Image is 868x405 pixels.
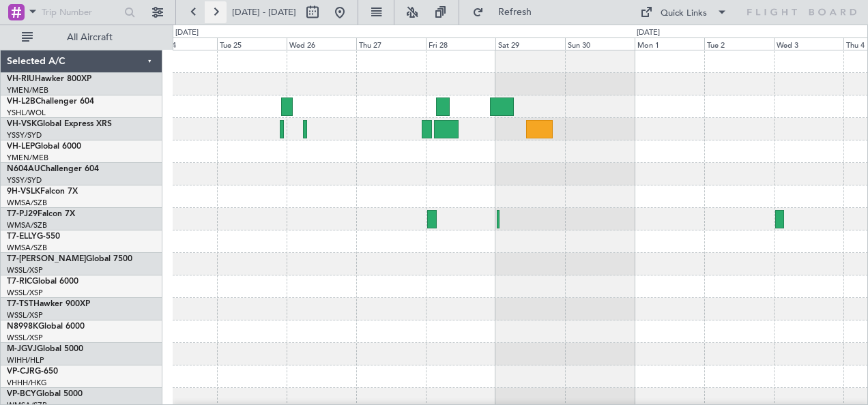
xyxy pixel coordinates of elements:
[7,153,48,163] a: YMEN/MEB
[7,367,35,376] span: VP-CJR
[7,210,75,218] a: T7-PJ29Falcon 7X
[7,355,44,365] a: WIHH/HLP
[7,108,46,118] a: YSHL/WOL
[7,75,91,83] a: VH-RIUHawker 800XP
[7,187,40,196] span: 9H-VSLK
[7,300,90,308] a: T7-TSTHawker 900XP
[35,33,144,42] span: All Aircraft
[232,6,296,18] span: [DATE] - [DATE]
[635,37,704,50] div: Mon 1
[774,37,843,50] div: Wed 3
[7,255,132,263] a: T7-[PERSON_NAME]Global 7500
[7,97,35,106] span: VH-L2B
[7,255,86,263] span: T7-[PERSON_NAME]
[7,322,38,331] span: N8998K
[7,390,36,398] span: VP-BCY
[7,165,99,173] a: N604AUChallenger 604
[637,27,660,39] div: [DATE]
[15,27,148,48] button: All Aircraft
[147,37,217,50] div: Mon 24
[7,232,60,241] a: T7-ELLYG-550
[7,333,43,343] a: WSSL/XSP
[633,1,734,23] button: Quick Links
[7,322,85,331] a: N8998KGlobal 6000
[7,288,43,298] a: WSSL/XSP
[7,85,48,95] a: YMEN/MEB
[7,243,47,253] a: WMSA/SZB
[7,345,37,353] span: M-JGVJ
[7,165,40,173] span: N604AU
[7,265,43,275] a: WSSL/XSP
[217,37,287,50] div: Tue 25
[7,277,32,286] span: T7-RIC
[7,175,42,185] a: YSSY/SYD
[7,378,47,388] a: VHHH/HKG
[7,187,78,196] a: 9H-VSLKFalcon 7X
[704,37,774,50] div: Tue 2
[7,300,33,308] span: T7-TST
[42,2,120,22] input: Trip Number
[495,37,565,50] div: Sat 29
[7,210,38,218] span: T7-PJ29
[7,310,43,320] a: WSSL/XSP
[565,37,635,50] div: Sun 30
[7,142,35,151] span: VH-LEP
[7,220,47,230] a: WMSA/SZB
[7,390,83,398] a: VP-BCYGlobal 5000
[7,198,47,208] a: WMSA/SZB
[7,277,78,286] a: T7-RICGlobal 6000
[426,37,495,50] div: Fri 28
[7,120,112,128] a: VH-VSKGlobal Express XRS
[466,1,548,23] button: Refresh
[487,7,544,17] span: Refresh
[7,97,94,106] a: VH-L2BChallenger 604
[7,75,35,83] span: VH-RIU
[7,120,37,128] span: VH-VSK
[7,232,37,241] span: T7-ELLY
[175,27,199,39] div: [DATE]
[7,345,83,353] a: M-JGVJGlobal 5000
[7,142,81,151] a: VH-LEPGlobal 6000
[7,367,58,376] a: VP-CJRG-650
[287,37,356,50] div: Wed 26
[356,37,426,50] div: Thu 27
[7,130,42,140] a: YSSY/SYD
[661,7,707,20] div: Quick Links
